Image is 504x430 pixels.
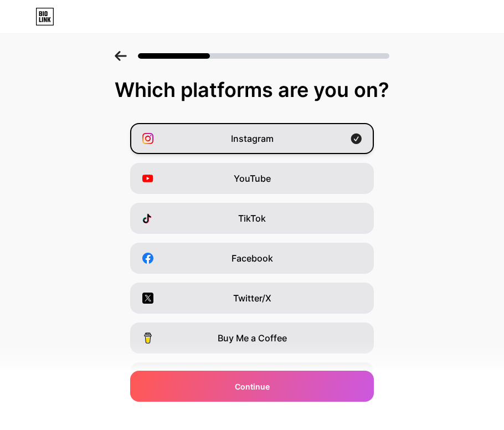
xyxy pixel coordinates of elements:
span: Continue [235,381,270,392]
span: I have a website [218,411,286,424]
span: Buy Me a Coffee [218,331,287,345]
span: Instagram [231,132,274,145]
div: Which platforms are you on? [11,79,493,101]
span: Twitter/X [233,291,271,305]
span: YouTube [234,172,271,185]
span: Facebook [232,252,273,265]
span: TikTok [238,212,266,225]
